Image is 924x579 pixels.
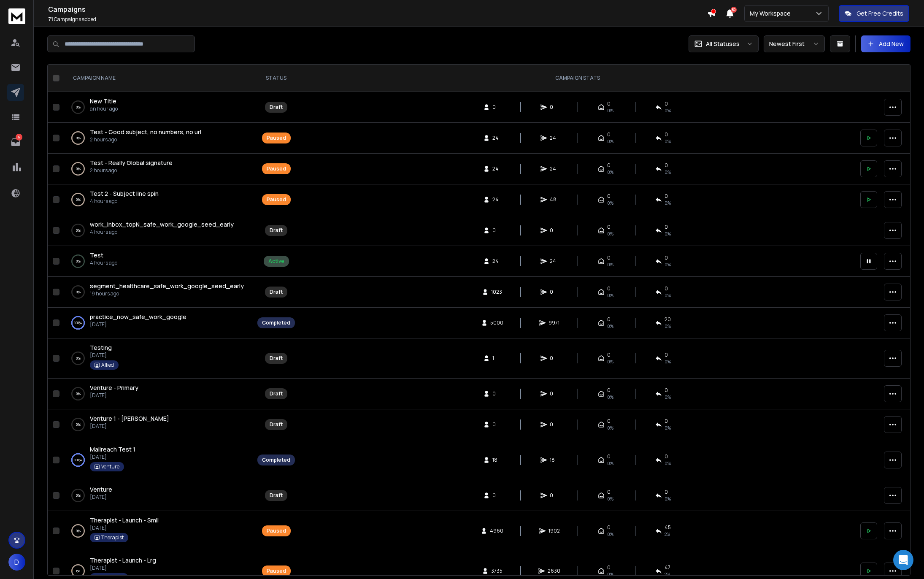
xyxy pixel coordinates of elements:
[550,457,558,463] span: 18
[267,165,286,172] div: Paused
[267,196,286,203] div: Paused
[492,492,501,499] span: 0
[607,489,611,495] span: 0
[550,421,558,428] span: 0
[90,229,234,235] p: 4 hours ago
[550,227,558,234] span: 0
[490,319,503,326] span: 5000
[8,554,25,571] button: D
[63,338,252,379] td: 0%Testing[DATE]Allied
[90,106,118,112] p: an hour ago
[665,230,671,237] span: 0%
[63,480,252,511] td: 0%Venture[DATE]
[270,104,283,111] div: Draft
[63,440,252,480] td: 100%Mailreach Test 1[DATE]Venture
[63,215,252,246] td: 0%work_inbox_topN_safe_work_google_seed_early4 hours ago
[90,454,135,460] p: [DATE]
[262,457,290,463] div: Completed
[76,390,81,398] p: 0 %
[607,254,611,261] span: 0
[665,261,671,268] span: 0 %
[76,567,80,575] p: 1 %
[607,358,613,365] span: 0%
[665,254,668,261] span: 0
[101,463,119,470] p: Venture
[90,251,103,259] span: Test
[548,568,560,574] span: 2630
[90,556,156,565] a: Therapist - Launch - Lrg
[750,9,794,18] p: My Workspace
[267,568,286,574] div: Paused
[607,292,613,299] span: 0%
[607,387,611,394] span: 0
[607,418,611,425] span: 0
[665,131,668,138] span: 0
[76,226,81,235] p: 0 %
[665,387,668,394] span: 0
[665,564,670,571] span: 47
[607,453,611,460] span: 0
[90,128,201,136] a: Test - Good subject, no numbers, no url
[550,355,558,362] span: 0
[492,104,501,111] span: 0
[76,165,81,173] p: 0 %
[268,258,284,265] div: Active
[607,193,611,200] span: 0
[607,571,613,578] span: 0%
[48,16,53,23] span: 71
[550,196,558,203] span: 48
[63,379,252,409] td: 0%Venture - Primary[DATE]
[665,285,668,292] span: 0
[706,40,740,48] p: All Statuses
[90,220,234,228] span: work_inbox_topN_safe_work_google_seed_early
[63,511,252,551] td: 0%Therapist - Launch - Smll[DATE]Therapist
[63,308,252,338] td: 100%practice_now_safe_work_google[DATE]
[90,384,138,392] a: Venture - Primary
[90,565,156,571] p: [DATE]
[90,485,112,494] a: Venture
[90,97,116,105] span: New Title
[607,169,613,176] span: 0%
[492,165,501,172] span: 24
[665,453,668,460] span: 0
[63,277,252,308] td: 0%segment_healthcare_safe_work_google_seed_early19 hours ago
[90,525,159,531] p: [DATE]
[492,457,501,463] span: 18
[90,344,112,352] a: Testing
[607,316,611,323] span: 0
[101,534,124,541] p: Therapist
[665,323,671,330] span: 0 %
[607,352,611,358] span: 0
[607,285,611,292] span: 0
[101,362,114,368] p: Allied
[90,136,201,143] p: 2 hours ago
[492,135,501,141] span: 24
[607,100,611,107] span: 0
[492,390,501,397] span: 0
[491,568,503,574] span: 3735
[861,35,910,52] button: Add New
[267,528,286,534] div: Paused
[665,489,668,495] span: 0
[550,165,558,172] span: 24
[607,394,613,400] span: 0%
[665,100,668,107] span: 0
[270,421,283,428] div: Draft
[665,571,670,578] span: 2 %
[90,189,159,198] span: Test 2 - Subject line spin
[90,321,186,328] p: [DATE]
[90,414,169,422] span: Venture 1 - [PERSON_NAME]
[90,159,173,167] a: Test - Really Global signature
[665,531,670,538] span: 2 %
[63,246,252,277] td: 0%Test4 hours ago
[548,319,559,326] span: 9971
[90,313,186,321] span: practice_now_safe_work_google
[267,135,286,141] div: Paused
[665,352,668,358] span: 0
[550,135,558,141] span: 24
[76,103,81,111] p: 0 %
[607,200,613,206] span: 0%
[90,313,186,321] a: practice_now_safe_work_google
